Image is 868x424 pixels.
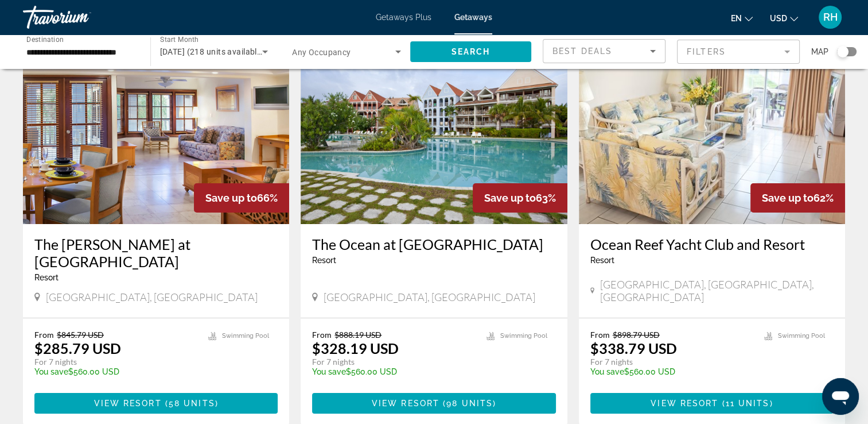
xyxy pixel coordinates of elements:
[34,340,121,357] p: $285.79 USD
[334,330,382,340] span: $888.19 USD
[811,44,828,60] span: Map
[778,332,825,340] span: Swimming Pool
[34,367,197,376] p: $560.00 USD
[301,40,567,224] img: 4063O01X.jpg
[770,14,787,23] span: USD
[770,10,798,26] button: Change currency
[473,183,567,213] div: 63%
[169,399,215,408] span: 58 units
[94,399,162,408] span: View Resort
[815,5,845,29] button: User Menu
[162,399,219,408] span: ( )
[718,399,773,408] span: ( )
[372,399,439,408] span: View Resort
[23,40,289,224] img: A200I01X.jpg
[312,393,555,414] button: View Resort(98 units)
[34,273,59,282] span: Resort
[590,367,753,376] p: $560.00 USD
[46,291,258,303] span: [GEOGRAPHIC_DATA], [GEOGRAPHIC_DATA]
[23,2,138,32] a: Travorium
[590,367,624,376] span: You save
[292,48,351,57] span: Any Occupancy
[312,367,474,376] p: $560.00 USD
[822,378,859,415] iframe: Button to launch messaging window
[484,192,536,204] span: Save up to
[590,236,834,253] a: Ocean Reef Yacht Club and Resort
[312,367,346,376] span: You save
[160,47,264,56] span: [DATE] (218 units available)
[312,357,474,367] p: For 7 nights
[222,332,269,340] span: Swimming Pool
[34,236,278,270] a: The [PERSON_NAME] at [GEOGRAPHIC_DATA]
[446,399,493,408] span: 98 units
[731,10,753,26] button: Change language
[312,340,399,357] p: $328.19 USD
[57,330,104,340] span: $845.79 USD
[451,47,490,56] span: Search
[160,36,198,44] span: Start Month
[376,13,431,22] a: Getaways Plus
[590,256,614,265] span: Resort
[579,40,845,224] img: 2093I01L.jpg
[205,192,257,204] span: Save up to
[552,47,612,56] span: Best Deals
[194,183,289,213] div: 66%
[34,330,54,340] span: From
[34,367,68,376] span: You save
[731,14,742,23] span: en
[454,13,492,22] a: Getaways
[750,183,845,213] div: 62%
[600,278,834,303] span: [GEOGRAPHIC_DATA], [GEOGRAPHIC_DATA], [GEOGRAPHIC_DATA]
[324,291,535,303] span: [GEOGRAPHIC_DATA], [GEOGRAPHIC_DATA]
[34,393,278,414] button: View Resort(58 units)
[677,39,800,64] button: Filter
[823,11,838,23] span: RH
[439,399,496,408] span: ( )
[726,399,770,408] span: 11 units
[312,256,336,265] span: Resort
[552,44,656,58] mat-select: Sort by
[312,236,555,253] a: The Ocean at [GEOGRAPHIC_DATA]
[26,35,64,43] span: Destination
[312,330,332,340] span: From
[651,399,718,408] span: View Resort
[590,357,753,367] p: For 7 nights
[590,340,677,357] p: $338.79 USD
[590,393,834,414] button: View Resort(11 units)
[613,330,660,340] span: $898.79 USD
[34,357,197,367] p: For 7 nights
[500,332,547,340] span: Swimming Pool
[410,41,532,62] button: Search
[762,192,813,204] span: Save up to
[590,330,610,340] span: From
